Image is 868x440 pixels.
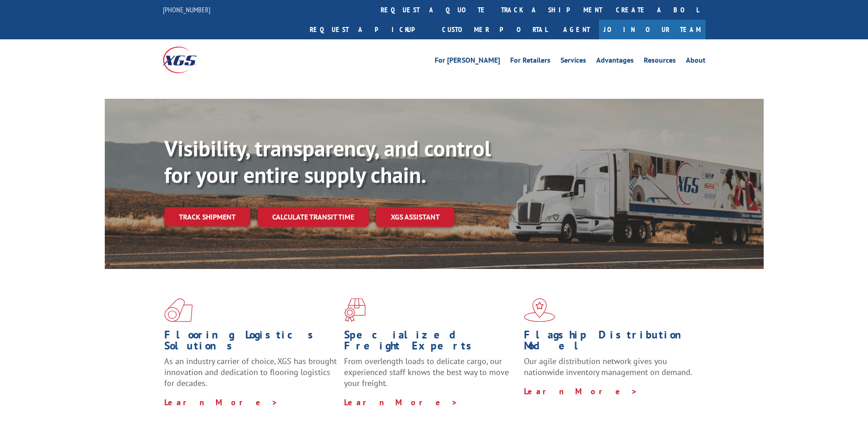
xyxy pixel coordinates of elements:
a: Learn More > [524,386,638,397]
a: Learn More > [344,397,458,408]
img: xgs-icon-flagship-distribution-model-red [524,298,555,322]
a: About [686,57,706,67]
b: Visibility, transparency, and control for your entire supply chain. [164,134,491,189]
a: Calculate transit time [258,207,369,227]
a: For [PERSON_NAME] [435,57,500,67]
h1: Specialized Freight Experts [344,329,517,356]
a: Agent [554,20,599,39]
a: Join Our Team [599,20,706,39]
img: xgs-icon-total-supply-chain-intelligence-red [164,298,193,322]
a: For Retailers [510,57,550,67]
h1: Flooring Logistics Solutions [164,329,337,356]
span: As an industry carrier of choice, XGS has brought innovation and dedication to flooring logistics... [164,356,337,388]
a: XGS ASSISTANT [376,207,454,227]
p: From overlength loads to delicate cargo, our experienced staff knows the best way to move your fr... [344,356,517,397]
a: Resources [644,57,676,67]
a: Track shipment [164,207,250,226]
h1: Flagship Distribution Model [524,329,697,356]
a: Customer Portal [435,20,554,39]
a: [PHONE_NUMBER] [163,5,210,14]
img: xgs-icon-focused-on-flooring-red [344,298,366,322]
a: Request a pickup [303,20,435,39]
a: Advantages [596,57,634,67]
span: Our agile distribution network gives you nationwide inventory management on demand. [524,356,692,377]
a: Learn More > [164,397,278,408]
a: Services [561,57,586,67]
